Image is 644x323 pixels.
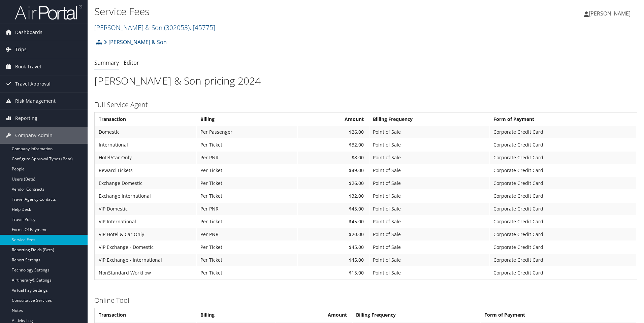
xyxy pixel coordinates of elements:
[95,254,196,266] td: VIP Exchange - International
[197,267,297,279] td: Per Ticket
[369,126,489,138] td: Point of Sale
[197,152,297,164] td: Per PNR
[15,93,56,109] span: Risk Management
[490,267,636,279] td: Corporate Credit Card
[15,41,27,58] span: Trips
[490,190,636,202] td: Corporate Credit Card
[298,254,369,266] td: $45.00
[197,309,276,321] th: Billing
[95,190,196,202] td: Exchange International
[197,254,297,266] td: Per Ticket
[298,228,369,240] td: $20.00
[369,254,489,266] td: Point of Sale
[369,241,489,253] td: Point of Sale
[95,152,196,164] td: Hotel/Car Only
[369,216,489,228] td: Point of Sale
[490,254,636,266] td: Corporate Credit Card
[95,139,196,151] td: International
[95,203,196,215] td: VIP Domestic
[94,4,456,19] h1: Service Fees
[369,152,489,164] td: Point of Sale
[490,152,636,164] td: Corporate Credit Card
[369,203,489,215] td: Point of Sale
[15,75,51,92] span: Travel Approval
[95,241,196,253] td: VIP Exchange - Domestic
[197,228,297,240] td: Per PNR
[490,228,636,240] td: Corporate Credit Card
[197,216,297,228] td: Per Ticket
[369,228,489,240] td: Point of Sale
[298,190,369,202] td: $32.00
[95,309,196,321] th: Transaction
[369,177,489,189] td: Point of Sale
[298,241,369,253] td: $45.00
[197,190,297,202] td: Per Ticket
[197,241,297,253] td: Per Ticket
[481,309,636,321] th: Form of Payment
[490,216,636,228] td: Corporate Credit Card
[369,190,489,202] td: Point of Sale
[15,24,42,41] span: Dashboards
[95,126,196,138] td: Domestic
[298,177,369,189] td: $26.00
[490,177,636,189] td: Corporate Credit Card
[197,203,297,215] td: Per PNR
[490,126,636,138] td: Corporate Credit Card
[298,267,369,279] td: $15.00
[490,139,636,151] td: Corporate Credit Card
[94,100,637,109] h3: Full Service Agent
[197,113,297,125] th: Billing
[197,177,297,189] td: Per Ticket
[353,309,480,321] th: Billing Frequency
[104,35,167,49] a: [PERSON_NAME] & Son
[190,23,215,32] span: , [ 45775 ]
[94,74,637,88] h1: [PERSON_NAME] & Son pricing 2024
[276,309,352,321] th: Amount
[94,296,637,305] h3: Online Tool
[298,203,369,215] td: $45.00
[15,127,53,144] span: Company Admin
[197,139,297,151] td: Per Ticket
[298,152,369,164] td: $8.00
[369,267,489,279] td: Point of Sale
[95,164,196,176] td: Reward Tickets
[95,228,196,240] td: VIP Hotel & Car Only
[164,23,190,32] span: ( 302053 )
[369,139,489,151] td: Point of Sale
[95,113,196,125] th: Transaction
[490,113,636,125] th: Form of Payment
[369,164,489,176] td: Point of Sale
[197,164,297,176] td: Per Ticket
[490,164,636,176] td: Corporate Credit Card
[589,10,631,17] span: [PERSON_NAME]
[298,216,369,228] td: $45.00
[15,58,41,75] span: Book Travel
[15,4,82,20] img: airportal-logo.png
[490,203,636,215] td: Corporate Credit Card
[369,113,489,125] th: Billing Frequency
[298,164,369,176] td: $49.00
[95,216,196,228] td: VIP International
[95,267,196,279] td: NonStandard Workflow
[94,59,119,66] a: Summary
[124,59,139,66] a: Editor
[298,113,369,125] th: Amount
[15,110,37,127] span: Reporting
[584,3,637,24] a: [PERSON_NAME]
[197,126,297,138] td: Per Passenger
[95,177,196,189] td: Exchange Domestic
[298,126,369,138] td: $26.00
[298,139,369,151] td: $32.00
[94,23,215,32] a: [PERSON_NAME] & Son
[490,241,636,253] td: Corporate Credit Card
